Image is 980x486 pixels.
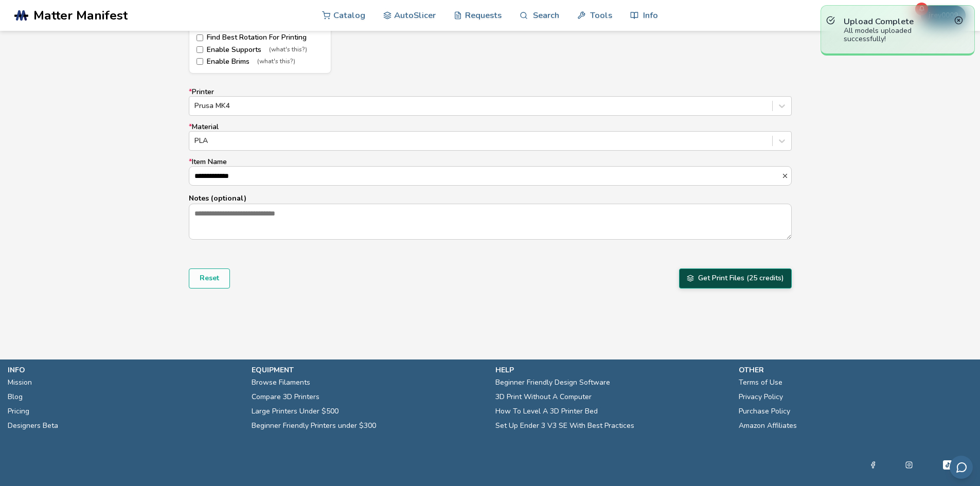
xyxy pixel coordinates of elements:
a: How To Level A 3D Printer Bed [495,404,598,419]
label: Material [189,123,792,151]
a: Mission [8,375,32,390]
p: Upload Complete [844,16,952,27]
label: Item Name [189,158,792,186]
a: Amazon Affiliates [739,419,797,433]
span: (what's this?) [257,58,295,65]
a: Compare 3D Printers [252,390,319,404]
span: (what's this?) [269,46,307,53]
span: Matter Manifest [33,8,128,23]
a: Terms of Use [739,375,782,390]
button: Send feedback via email [950,456,973,479]
p: info [8,365,241,375]
p: equipment [252,365,485,375]
a: Beginner Friendly Design Software [495,375,610,390]
label: Enable Brims [197,58,324,66]
a: Beginner Friendly Printers under $300 [252,419,376,433]
a: Blog [8,390,23,404]
input: Enable Supports(what's this?) [197,46,203,53]
a: Designers Beta [8,419,58,433]
a: Pricing [8,404,29,419]
a: Large Printers Under $500 [252,404,338,419]
button: Reset [189,268,230,288]
p: help [495,365,729,375]
a: Set Up Ender 3 V3 SE With Best Practices [495,419,634,433]
button: *Item Name [781,172,791,179]
p: Notes (optional) [189,193,792,204]
div: All models uploaded successfully! [844,27,952,43]
a: Facebook [869,459,877,471]
button: Get Print Files (25 credits) [679,268,792,288]
input: Enable Brims(what's this?) [197,58,203,65]
label: Enable Supports [197,46,324,54]
textarea: Notes (optional) [189,204,791,239]
a: Browse Filaments [252,375,310,390]
a: Privacy Policy [739,390,783,404]
a: Tiktok [941,459,954,471]
label: Printer [189,88,792,116]
input: *Item Name [189,167,781,185]
p: other [739,365,972,375]
label: Find Best Rotation For Printing [197,33,324,42]
a: Instagram [905,459,913,471]
a: 3D Print Without A Computer [495,390,592,404]
a: Purchase Policy [739,404,790,419]
input: Find Best Rotation For Printing [197,34,203,41]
